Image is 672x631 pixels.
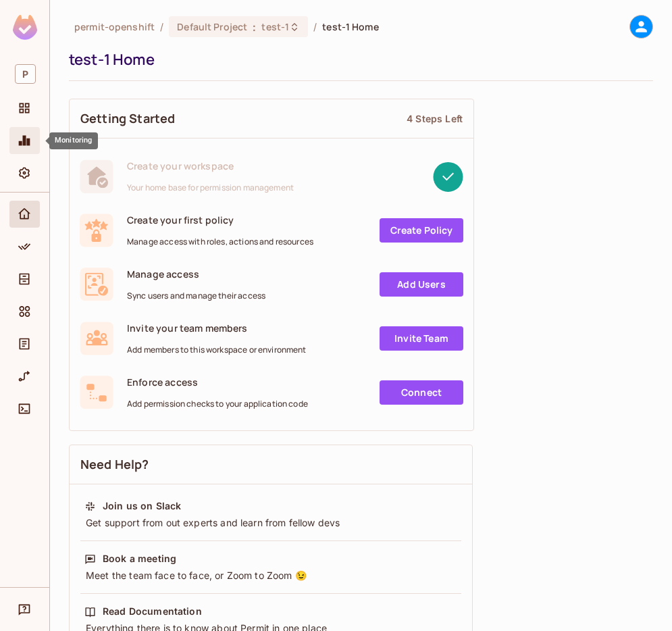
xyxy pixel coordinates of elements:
div: Policy [9,233,40,260]
span: test-1 [261,20,289,33]
span: Need Help? [80,456,149,473]
span: test-1 Home [322,20,378,33]
span: Default Project [177,20,247,33]
div: Connect [9,395,40,422]
span: Your home base for permission management [127,182,294,193]
div: Projects [9,95,40,122]
span: the active workspace [74,20,155,33]
span: Invite your team members [127,322,307,334]
div: Directory [9,266,40,293]
span: P [15,64,36,84]
div: Join us on Slack [103,499,181,513]
a: Create Policy [380,218,463,243]
div: Monitoring [49,132,98,149]
span: : [252,22,257,32]
li: / [160,20,163,33]
div: Audit Log [9,330,40,357]
div: Read Documentation [103,605,202,618]
div: Help & Updates [9,596,40,623]
div: Get support from out experts and learn from fellow devs [84,516,457,530]
span: Add members to this workspace or environment [127,345,307,355]
div: test-1 Home [69,49,646,70]
span: Manage access [127,268,265,280]
a: Connect [380,380,463,405]
div: URL Mapping [9,363,40,390]
span: Enforce access [127,376,308,388]
div: Elements [9,298,40,325]
div: Book a meeting [103,552,176,565]
li: / [313,20,317,33]
span: Manage access with roles, actions and resources [127,236,313,247]
a: Invite Team [380,326,463,351]
div: 4 Steps Left [407,112,463,125]
div: Monitoring [9,127,40,154]
span: Create your workspace [127,159,294,172]
span: Create your first policy [127,213,313,226]
span: Sync users and manage their access [127,291,265,301]
span: Add permission checks to your application code [127,399,308,409]
span: Getting Started [80,110,175,127]
a: Add Users [380,272,463,297]
div: Settings [9,159,40,186]
div: Meet the team face to face, or Zoom to Zoom 😉 [84,569,457,582]
div: Home [9,201,40,228]
div: Workspace: permit-openshift [9,59,40,89]
img: SReyMgAAAABJRU5ErkJggg== [13,15,37,40]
